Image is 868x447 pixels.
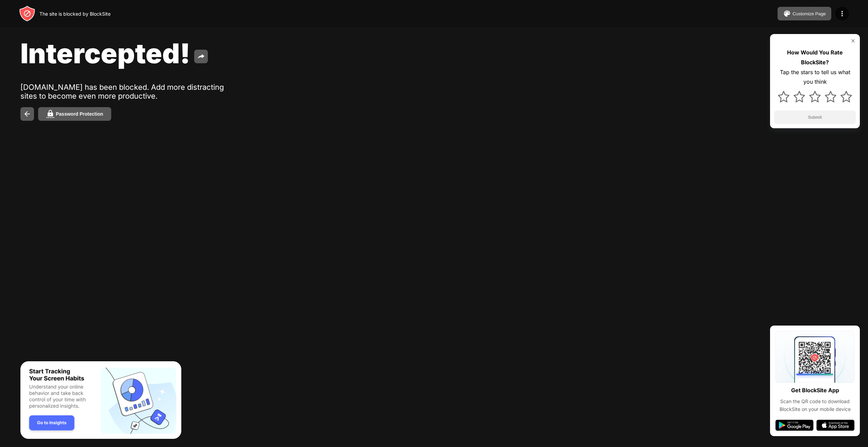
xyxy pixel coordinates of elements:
[809,91,821,102] img: star.svg
[792,11,826,16] div: Customize Page
[775,331,854,383] img: qrcode.svg
[20,361,181,439] iframe: Banner
[20,83,231,100] div: [DOMAIN_NAME] has been blocked. Add more distracting sites to become even more productive.
[794,91,805,102] img: star.svg
[840,91,852,102] img: star.svg
[791,385,839,395] div: Get BlockSite App
[775,420,814,431] img: google-play.svg
[825,91,836,102] img: star.svg
[197,52,205,61] img: share.svg
[774,48,856,67] div: How Would You Rate BlockSite?
[783,10,791,18] img: pallet.svg
[46,110,54,118] img: password.svg
[56,111,103,117] div: Password Protection
[816,420,854,431] img: app-store.svg
[23,110,31,118] img: back.svg
[39,11,111,17] div: The site is blocked by BlockSite
[19,5,35,22] img: header-logo.svg
[778,7,831,20] button: Customize Page
[774,67,856,87] div: Tap the stars to tell us what you think
[778,91,789,102] img: star.svg
[775,398,854,413] div: Scan the QR code to download BlockSite on your mobile device
[20,37,190,70] span: Intercepted!
[850,38,856,44] img: rate-us-close.svg
[838,10,846,18] img: menu-icon.svg
[774,111,856,124] button: Submit
[38,107,111,121] button: Password Protection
